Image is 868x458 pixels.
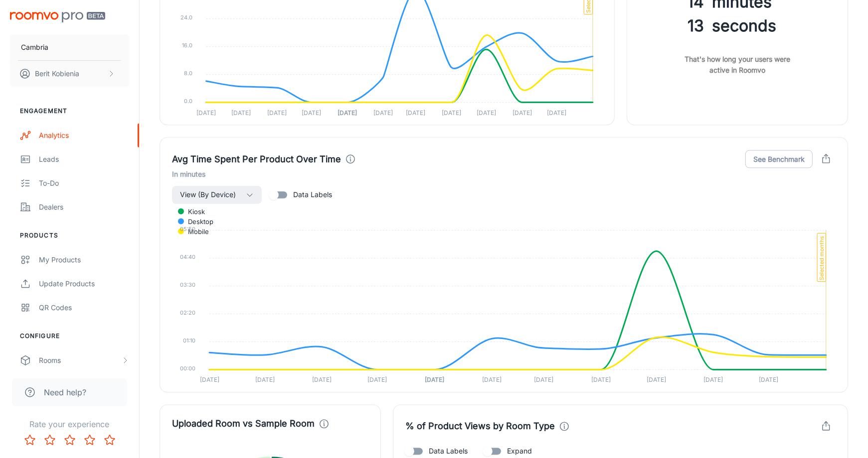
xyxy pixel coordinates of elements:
div: Leads [39,154,129,165]
tspan: 16.0 [182,42,192,49]
div: My Products [39,254,129,265]
span: View (By Device) [180,189,236,201]
h4: Uploaded Room vs Sample Room [172,417,315,431]
div: Update Products [39,278,129,289]
tspan: 01:10 [183,338,195,344]
div: Dealers [39,202,129,213]
span: Data Labels [429,446,468,457]
tspan: [DATE] [482,376,502,384]
span: Data Labels [293,190,332,201]
tspan: [DATE] [647,376,666,384]
button: Cambria [10,34,129,60]
tspan: [DATE] [267,109,287,116]
tspan: 03:30 [180,282,195,289]
tspan: [DATE] [338,109,357,116]
tspan: [DATE] [406,109,425,116]
button: Rate 2 star [40,430,60,450]
div: Analytics [39,130,129,141]
tspan: [DATE] [255,376,275,384]
span: desktop [180,218,213,227]
button: Rate 3 star [60,430,80,450]
tspan: 04:40 [180,254,195,261]
tspan: [DATE] [231,109,251,116]
tspan: [DATE] [200,376,219,384]
tspan: 0.0 [184,98,192,105]
h4: % of Product Views by Room Type [405,420,555,434]
h6: That's how long your users were active in Roomvo [639,54,836,76]
tspan: 00:00 [180,365,195,372]
p: Berit Kobienia [35,68,79,79]
tspan: [DATE] [302,109,321,116]
tspan: [DATE] [373,109,393,116]
button: Rate 4 star [80,430,100,450]
button: Rate 5 star [100,430,120,450]
span: kiosk [180,208,205,217]
button: Rate 1 star [20,430,40,450]
tspan: [DATE] [547,109,567,116]
tspan: [DATE] [591,376,611,384]
tspan: [DATE] [196,109,216,116]
div: QR Codes [39,302,129,313]
h6: In minutes [172,169,836,180]
tspan: [DATE] [313,376,332,384]
p: Rate your experience [8,418,131,430]
div: To-do [39,178,129,189]
tspan: 02:20 [180,310,195,317]
span: Expand [507,446,532,457]
h3: seconds [712,14,836,38]
tspan: 24.0 [180,14,192,21]
button: See Benchmark [745,150,813,168]
tspan: [DATE] [477,109,496,116]
img: Roomvo PRO Beta [10,12,105,22]
tspan: [DATE] [442,109,461,116]
button: Berit Kobienia [10,61,129,87]
button: View (By Device) [172,186,262,204]
tspan: 8.0 [184,70,192,77]
h3: 13 [639,14,704,38]
p: Cambria [21,42,48,53]
h4: Avg Time Spent Per Product Over Time [172,152,341,166]
tspan: [DATE] [534,376,553,384]
span: Need help? [44,386,86,398]
tspan: [DATE] [759,376,779,384]
tspan: [DATE] [368,376,387,384]
tspan: 05:50 [180,226,195,233]
tspan: [DATE] [425,376,444,384]
tspan: [DATE] [704,376,723,384]
div: Rooms [39,355,121,366]
tspan: [DATE] [513,109,532,116]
